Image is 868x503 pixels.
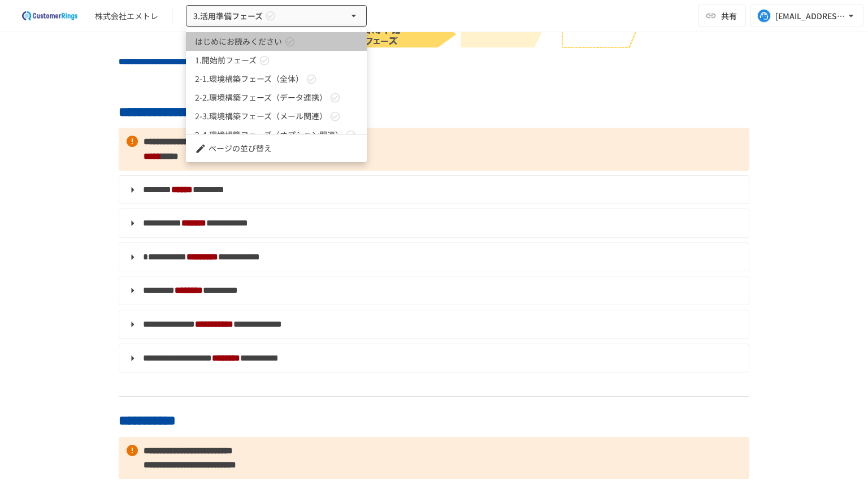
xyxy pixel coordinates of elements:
span: はじめにお読みください [195,36,282,47]
span: 1.開始前フェーズ [195,54,257,66]
span: 2-4.環境構築フェーズ（オプション関連） [195,129,343,141]
li: ページの並び替え [186,139,367,158]
span: 2-2.環境構築フェーズ（データ連携） [195,92,327,103]
span: 2-3.環境構築フェーズ（メール関連） [195,110,327,122]
span: 2-1.環境構築フェーズ（全体） [195,73,303,85]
